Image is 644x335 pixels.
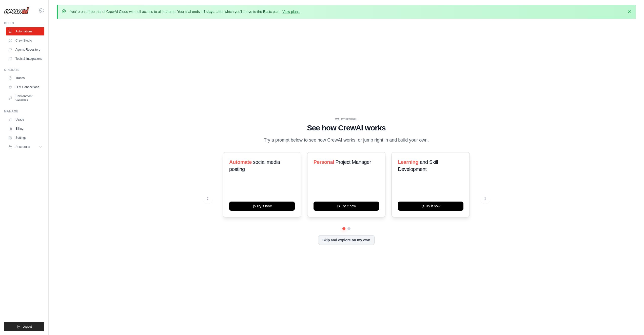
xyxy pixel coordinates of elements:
[4,21,44,25] div: Build
[207,123,486,132] h1: See how CrewAI works
[6,74,44,82] a: Traces
[15,145,30,149] span: Resources
[207,117,486,121] div: WALKTHROUGH
[398,159,418,165] span: Learning
[6,27,44,35] a: Automations
[335,159,371,165] span: Project Manager
[314,202,379,211] button: Try it now
[261,136,432,144] p: Try a prompt below to see how CrewAI works, or jump right in and build your own.
[229,159,280,172] span: social media posting
[6,83,44,91] a: LLM Connections
[398,159,438,172] span: and Skill Development
[4,7,29,14] img: Logo
[6,55,44,63] a: Tools & Integrations
[6,143,44,151] button: Resources
[4,109,44,113] div: Manage
[4,322,44,331] button: Logout
[70,9,301,14] p: You're on a free trial of CrewAI Cloud with full access to all features. Your trial ends in , aft...
[23,325,32,329] span: Logout
[229,202,295,211] button: Try it now
[6,125,44,133] a: Billing
[6,36,44,45] a: Crew Studio
[229,159,252,165] span: Automate
[318,235,375,245] button: Skip and explore on my own
[398,202,463,211] button: Try it now
[314,159,334,165] span: Personal
[6,46,44,54] a: Agents Repository
[6,92,44,104] a: Environment Variables
[203,10,214,14] strong: 7 days
[282,10,299,14] a: View plans
[6,134,44,142] a: Settings
[6,115,44,124] a: Usage
[4,68,44,72] div: Operate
